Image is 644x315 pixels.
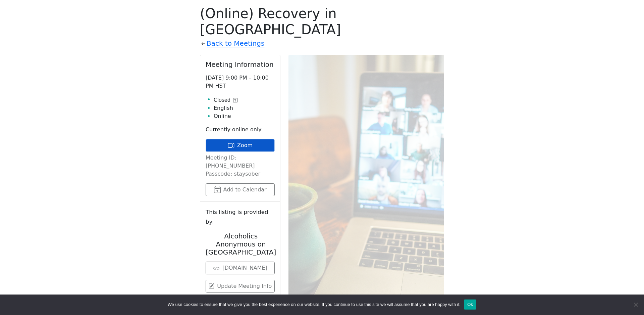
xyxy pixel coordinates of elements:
small: This listing is provided by: [206,207,275,227]
a: Back to Meetings [207,38,264,49]
a: Update Meeting Info [206,280,275,292]
span: We use cookies to ensure that we give you the best experience on our website. If you continue to ... [168,301,461,308]
a: Zoom [206,139,275,152]
p: Currently online only [206,126,275,134]
button: Closed [214,96,237,104]
button: Add to Calendar [206,183,275,196]
p: [DATE] 9:00 PM – 10:00 PM HST [206,74,275,90]
span: No [632,301,639,308]
li: Online [214,112,275,120]
h1: (Online) Recovery in [GEOGRAPHIC_DATA] [200,5,444,38]
p: Meeting ID: [PHONE_NUMBER] Passcode: staysober [206,154,275,178]
button: Ok [464,300,476,310]
h2: Alcoholics Anonymous on [GEOGRAPHIC_DATA] [206,232,276,256]
span: Closed [214,96,230,104]
h2: Meeting Information [206,60,275,69]
li: English [214,104,275,112]
a: [DOMAIN_NAME] [206,262,275,274]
